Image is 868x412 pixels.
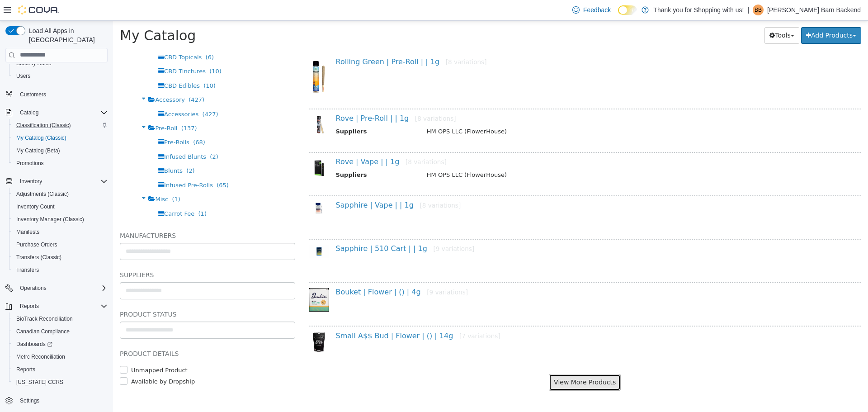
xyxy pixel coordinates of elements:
a: Rove | Pre-Roll | | 1g[8 variations] [223,93,343,102]
label: Available by Dropship [16,356,82,365]
button: Classification (Classic) [9,119,111,132]
span: Load All Apps in [GEOGRAPHIC_DATA] [25,26,108,44]
a: Rove | Vape | | 1g[8 variations] [223,137,334,145]
span: Classification (Classic) [16,122,71,129]
span: Users [16,72,30,80]
button: Reports [16,301,42,312]
span: (1) [59,175,67,182]
span: CBD Edibles [51,62,87,68]
a: Bouket | Flower | () | 4g[9 variations] [223,267,355,275]
span: Inventory Manager (Classic) [13,214,108,225]
a: Transfers [13,265,42,275]
span: My Catalog [7,7,83,23]
button: Metrc Reconciliation [9,350,111,363]
span: (2) [97,133,105,139]
span: Metrc Reconciliation [13,351,108,362]
span: Carrot Fee [51,189,81,196]
small: [7 variations] [346,312,387,319]
img: 150 [196,267,216,291]
button: My Catalog (Beta) [9,144,111,157]
span: Transfers (Classic) [13,252,108,263]
span: My Catalog (Classic) [13,133,108,143]
span: Customers [20,91,46,98]
span: Accessory [42,76,72,82]
a: Customers [16,89,50,100]
button: Promotions [9,157,111,170]
h5: Suppliers [7,249,182,260]
p: Thank you for Shopping with us! [653,5,744,15]
span: Reports [16,301,108,312]
span: (1) [85,189,94,196]
a: My Catalog (Beta) [13,145,64,156]
img: 150 [196,137,216,157]
a: Metrc Reconciliation [13,351,69,362]
span: BioTrack Reconciliation [13,313,108,324]
img: 150 [196,94,216,114]
h5: Product Details [7,327,182,338]
span: Inventory Manager (Classic) [16,216,84,223]
button: Operations [2,282,111,294]
a: [US_STATE] CCRS [13,377,67,388]
label: Unmapped Product [16,345,75,354]
button: Adjustments (Classic) [9,188,111,200]
span: (65) [104,161,116,168]
span: Dashboards [16,341,52,348]
span: Inventory [16,176,108,187]
th: Suppliers [223,106,307,118]
span: Adjustments (Classic) [13,189,108,199]
span: Pre-Roll [42,104,64,111]
span: (10) [96,47,108,54]
span: Reports [20,303,39,310]
button: Manifests [9,226,111,238]
span: Transfers [16,266,39,274]
span: Pre-Rolls [51,118,76,125]
span: (427) [90,90,105,97]
button: Purchase Orders [9,238,111,251]
a: Purchase Orders [13,239,61,250]
span: Users [13,71,108,81]
span: My Catalog (Beta) [13,145,108,156]
span: My Catalog (Classic) [16,134,66,142]
p: [PERSON_NAME] Barn Backend [767,5,861,15]
span: (2) [73,147,81,153]
span: Settings [20,397,39,404]
span: BB [755,5,762,15]
a: Classification (Classic) [13,120,75,131]
a: My Catalog (Classic) [13,133,70,143]
small: [8 variations] [333,38,374,45]
button: Catalog [2,106,111,119]
span: (6) [93,33,101,40]
button: Reports [9,363,111,376]
span: Promotions [16,160,44,167]
span: CBD Topicals [51,33,89,40]
a: Transfers (Classic) [13,252,65,263]
span: Metrc Reconciliation [16,353,65,360]
a: Reports [13,364,39,375]
span: Reports [13,364,108,375]
a: Rolling Green | Pre-Roll | | 1g[8 variations] [223,37,374,45]
span: Inventory Count [13,201,108,212]
span: Infused Blunts [51,133,93,139]
button: My Catalog (Classic) [9,132,111,144]
span: (68) [80,118,92,125]
button: Tools [651,6,686,23]
button: Reports [2,300,111,313]
span: Washington CCRS [13,377,108,388]
button: Operations [16,283,50,294]
span: Promotions [13,158,108,169]
small: [9 variations] [314,268,355,275]
button: Inventory [2,175,111,188]
span: Settings [16,395,108,406]
span: Accessories [51,90,85,97]
span: Canadian Compliance [13,326,108,337]
span: Manifests [16,228,39,236]
small: [9 variations] [320,224,361,232]
button: Catalog [16,107,42,118]
a: Small A$$ Bud | Flower | () | 14g[7 variations] [223,311,387,319]
span: Dark Mode [618,15,618,15]
span: [US_STATE] CCRS [16,379,63,386]
span: My Catalog (Beta) [16,147,60,154]
button: Users [9,70,111,82]
a: Adjustments (Classic) [13,189,72,199]
span: Blunts [51,147,70,153]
